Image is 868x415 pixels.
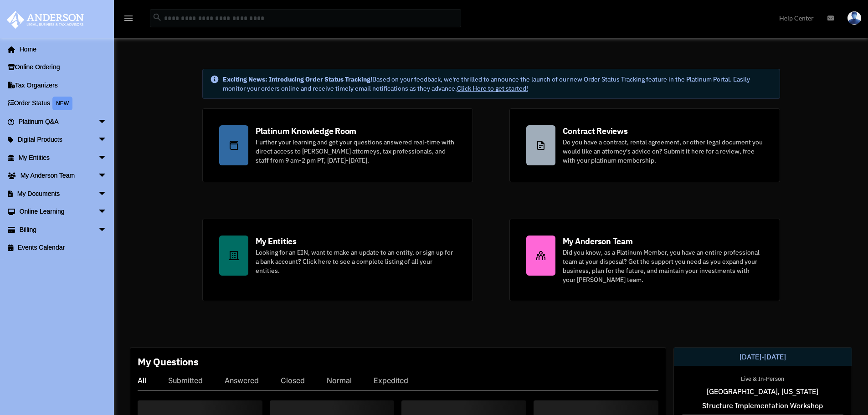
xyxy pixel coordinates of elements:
[256,236,297,247] div: My Entities
[223,75,772,93] div: Based on your feedback, we're thrilled to announce the launch of our new Order Status Tracking fe...
[6,220,121,239] a: Billingarrow_drop_down
[98,131,116,149] span: arrow_drop_down
[6,239,121,257] a: Events Calendar
[509,108,780,182] a: Contract Reviews Do you have a contract, rental agreement, or other legal document you would like...
[138,376,146,385] div: All
[168,376,203,385] div: Submitted
[6,113,121,131] a: Platinum Q&Aarrow_drop_down
[563,236,633,247] div: My Anderson Team
[374,376,408,385] div: Expedited
[734,373,791,383] div: Live & In-Person
[6,167,121,185] a: My Anderson Teamarrow_drop_down
[6,184,121,203] a: My Documentsarrow_drop_down
[98,149,116,167] span: arrow_drop_down
[52,97,72,110] div: NEW
[152,12,162,22] i: search
[563,138,763,165] div: Do you have a contract, rental agreement, or other legal document you would like an attorney's ad...
[509,219,780,301] a: My Anderson Team Did you know, as a Platinum Member, you have an entire professional team at your...
[202,108,473,182] a: Platinum Knowledge Room Further your learning and get your questions answered real-time with dire...
[202,219,473,301] a: My Entities Looking for an EIN, want to make an update to an entity, or sign up for a bank accoun...
[98,167,116,185] span: arrow_drop_down
[563,248,763,284] div: Did you know, as a Platinum Member, you have an entire professional team at your disposal? Get th...
[702,400,823,411] span: Structure Implementation Workshop
[6,149,121,167] a: My Entitiesarrow_drop_down
[327,376,352,385] div: Normal
[563,125,628,137] div: Contract Reviews
[123,13,134,24] i: menu
[98,184,116,203] span: arrow_drop_down
[457,84,528,92] a: Click Here to get started!
[256,125,357,137] div: Platinum Knowledge Room
[6,94,121,113] a: Order StatusNEW
[138,355,199,369] div: My Questions
[6,76,121,94] a: Tax Organizers
[6,58,121,77] a: Online Ordering
[98,220,116,239] span: arrow_drop_down
[674,348,852,366] div: [DATE]-[DATE]
[707,386,818,397] span: [GEOGRAPHIC_DATA], [US_STATE]
[847,11,861,25] img: User Pic
[4,11,87,29] img: Anderson Advisors Platinum Portal
[6,131,121,149] a: Digital Productsarrow_drop_down
[98,113,116,131] span: arrow_drop_down
[225,376,259,385] div: Answered
[6,40,116,58] a: Home
[256,248,456,275] div: Looking for an EIN, want to make an update to an entity, or sign up for a bank account? Click her...
[223,75,372,83] strong: Exciting News: Introducing Order Status Tracking!
[6,203,121,221] a: Online Learningarrow_drop_down
[281,376,305,385] div: Closed
[256,138,456,165] div: Further your learning and get your questions answered real-time with direct access to [PERSON_NAM...
[98,203,116,221] span: arrow_drop_down
[123,16,134,24] a: menu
